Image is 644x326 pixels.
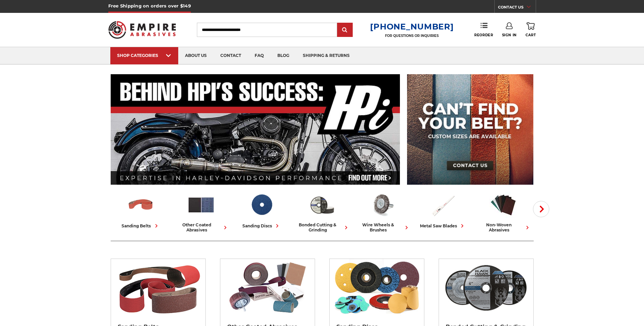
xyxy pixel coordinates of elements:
a: [PHONE_NUMBER] [370,22,454,32]
a: metal saw blades [416,191,471,229]
div: metal saw blades [420,222,466,229]
div: sanding belts [122,222,160,229]
img: promo banner for custom belts. [407,74,533,185]
span: Cart [526,33,536,37]
a: sanding belts [113,191,168,229]
a: faq [248,47,271,64]
div: SHOP CATEGORIES [117,53,171,58]
span: Reorder [474,33,493,37]
div: sanding discs [242,222,281,229]
a: Reorder [474,22,493,37]
img: Other Coated Abrasives [187,191,215,219]
a: contact [214,47,248,64]
div: bonded cutting & grinding [295,222,350,232]
a: sanding discs [234,191,289,229]
img: Sanding Discs [333,259,421,317]
img: Bonded Cutting & Grinding [442,259,530,317]
a: Cart [526,22,536,37]
div: non-woven abrasives [476,222,531,232]
a: about us [178,47,214,64]
img: Empire Abrasives [108,17,176,43]
a: shipping & returns [296,47,356,64]
span: Sign In [502,33,517,37]
input: Submit [338,23,352,37]
a: CONTACT US [498,3,536,13]
div: wire wheels & brushes [355,222,410,232]
img: Other Coated Abrasives [223,259,311,317]
img: Wire Wheels & Brushes [368,191,397,219]
img: Banner for an interview featuring Horsepower Inc who makes Harley performance upgrades featured o... [111,74,400,185]
img: Non-woven Abrasives [489,191,517,219]
img: Sanding Belts [114,259,202,317]
a: other coated abrasives [174,191,229,232]
div: other coated abrasives [174,222,229,232]
a: blog [271,47,296,64]
a: wire wheels & brushes [355,191,410,232]
img: Sanding Belts [127,191,155,219]
img: Bonded Cutting & Grinding [308,191,336,219]
button: Next [533,201,549,217]
a: bonded cutting & grinding [295,191,350,232]
img: Sanding Discs [247,191,276,219]
a: non-woven abrasives [476,191,531,232]
p: FOR QUESTIONS OR INQUIRIES [370,34,454,38]
img: Metal Saw Blades [429,191,457,219]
